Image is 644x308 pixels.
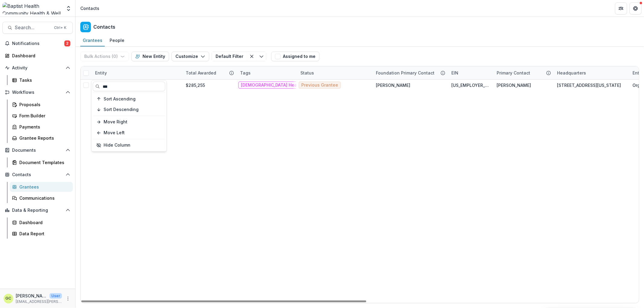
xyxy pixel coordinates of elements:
a: Proposals [10,100,73,110]
div: Entity [91,70,111,76]
div: $285,255 [186,82,205,88]
p: [EMAIL_ADDRESS][PERSON_NAME][DOMAIN_NAME] [16,299,62,304]
button: More [64,295,72,302]
a: Grantees [10,182,73,192]
span: Workflows [12,90,63,95]
a: People [107,35,127,46]
div: EIN [448,70,462,76]
button: Open Documents [2,145,73,155]
div: [STREET_ADDRESS][US_STATE] [557,82,621,88]
button: Open Activity [2,63,73,73]
button: Partners [615,2,627,14]
div: Tags [236,66,297,79]
div: Communications [19,195,68,201]
a: Form Builder [10,111,73,121]
div: Foundation Primary Contact [372,70,438,76]
div: Headquarters [553,66,629,79]
span: Documents [12,148,63,153]
a: Dashboard [2,51,73,61]
div: Status [297,70,318,76]
button: Get Help [630,2,642,14]
div: Primary Contact [493,66,553,79]
button: Sort Ascending [93,94,165,104]
div: Total Awarded [182,66,236,79]
span: Activity [12,65,63,71]
div: Status [297,66,372,79]
div: Document Templates [19,159,68,166]
button: Notifications2 [2,39,73,48]
button: Open Workflows [2,87,73,97]
span: Sort Descending [104,107,139,112]
div: Grantee Reports [19,135,68,141]
a: Data Report [10,229,73,239]
button: New Entity [131,52,169,61]
p: User [50,293,62,299]
div: [PERSON_NAME] [376,82,410,88]
button: Bulk Actions (0) [80,52,129,61]
div: EIN [448,66,493,79]
div: [US_EMPLOYER_IDENTIFICATION_NUMBER] [451,82,489,88]
button: Open Contacts [2,170,73,179]
span: Sort Ascending [104,96,136,101]
span: [DEMOGRAPHIC_DATA] Health Board Representation [241,83,350,88]
div: [PERSON_NAME] [497,82,531,88]
a: Dashboard [10,218,73,227]
div: Dashboard [19,219,68,226]
button: Clear filter [247,52,257,61]
button: Hide Column [93,141,165,150]
a: Document Templates [10,157,73,167]
img: Baptist Health Community Health & Well Being logo [2,2,62,14]
div: Total Awarded [182,70,220,76]
a: Payments [10,122,73,132]
button: Open Data & Reporting [2,205,73,215]
div: Contacts [80,5,99,11]
div: Tasks [19,77,68,83]
button: Move Right [93,117,165,127]
h2: Contacts [93,24,115,30]
div: Payments [19,124,68,130]
div: Entity [91,66,182,79]
button: Move Left [93,128,165,138]
div: Foundation Primary Contact [372,66,448,79]
button: Assigned to me [271,52,319,61]
button: Sort Descending [93,105,165,115]
div: Grantees [80,36,105,45]
div: Dashboard [12,52,68,59]
div: Proposals [19,101,68,108]
button: Default Filter [212,52,247,61]
a: Grantees [80,35,105,46]
div: Ctrl + K [53,24,68,31]
button: Customize [171,52,209,61]
button: Toggle menu [257,52,266,61]
div: People [107,36,127,45]
span: Search... [15,25,50,30]
button: Search... [2,22,73,34]
span: Previous Grantee [301,83,338,88]
div: Glenwood Charles [6,297,11,300]
a: Grantee Reports [10,133,73,143]
a: Tasks [10,75,73,85]
div: Data Report [19,230,68,237]
p: [PERSON_NAME] [16,293,47,299]
span: Contacts [12,172,63,177]
div: Headquarters [553,70,590,76]
div: Primary Contact [493,70,534,76]
span: Data & Reporting [12,208,63,213]
button: Open entity switcher [64,2,73,14]
div: Tags [236,70,254,76]
span: Notifications [12,41,64,46]
nav: breadcrumb [78,4,102,13]
div: Form Builder [19,113,68,119]
span: 2 [64,40,70,46]
div: Grantees [19,184,68,190]
a: Communications [10,193,73,203]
